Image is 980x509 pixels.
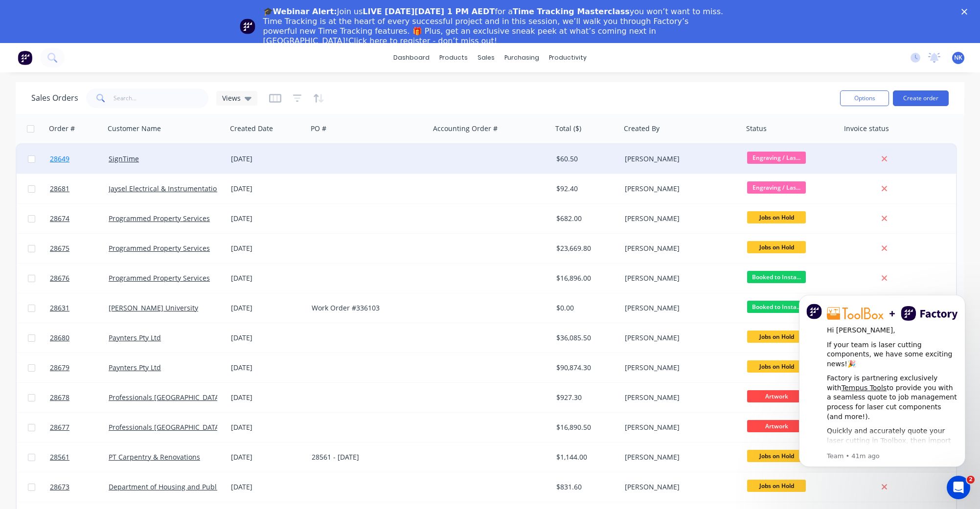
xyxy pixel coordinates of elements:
div: [PERSON_NAME] [625,333,733,343]
p: Message from Team, sent 41m ago [43,166,174,175]
div: Created By [624,124,660,133]
div: $36,085.50 [556,333,614,343]
div: [DATE] [231,273,304,283]
div: [PERSON_NAME] [625,452,733,462]
div: [PERSON_NAME] [625,482,733,492]
a: Professionals [GEOGRAPHIC_DATA] [109,393,222,402]
div: purchasing [500,50,544,65]
div: $0.00 [556,303,614,313]
div: Quickly and accurately quote your laser cutting in Toolbox, then import quoted line items directl... [43,140,174,188]
a: 28677 [50,413,109,442]
a: 28561 [50,443,109,472]
div: [PERSON_NAME] [625,273,733,283]
div: Close [961,9,971,15]
b: Time Tracking Masterclass [513,7,630,16]
span: 28673 [50,482,69,492]
img: Profile image for Team [240,19,255,34]
div: $927.30 [556,393,614,402]
a: 28676 [50,264,109,293]
b: LIVE [DATE][DATE] 1 PM AEDT [363,7,495,16]
a: Programmed Property Services [109,214,210,223]
div: [DATE] [231,303,304,313]
a: Paynters Pty Ltd [109,363,161,372]
iframe: Intercom notifications message [784,286,980,473]
span: 28679 [50,363,69,373]
div: Created Date [230,124,273,133]
div: [DATE] [231,363,304,373]
div: $60.50 [556,154,614,164]
a: 28649 [50,144,109,174]
span: Jobs on Hold [747,211,806,223]
div: $1,144.00 [556,452,614,462]
div: [DATE] [231,452,304,462]
div: [DATE] [231,422,304,432]
button: Create order [893,90,949,106]
a: 28675 [50,234,109,263]
a: 28673 [50,472,109,502]
div: [PERSON_NAME] [625,184,733,194]
div: Join us for a you won’t want to miss. Time Tracking is at the heart of every successful project a... [263,7,725,46]
span: 2 [967,476,975,484]
input: Search... [114,89,209,108]
div: [DATE] [231,482,304,492]
div: productivity [544,50,592,65]
img: Factory [18,50,32,65]
div: 28561 - [DATE] [312,452,420,462]
div: [PERSON_NAME] [625,303,733,313]
div: Work Order #336103 [312,303,420,313]
a: 28674 [50,204,109,233]
div: $682.00 [556,214,614,223]
a: PT Carpentry & Renovations [109,452,200,462]
div: [PERSON_NAME] [625,422,733,432]
div: $90,874.30 [556,363,614,373]
a: Department of Housing and Public Works – [GEOGRAPHIC_DATA] [109,482,319,491]
span: 28631 [50,303,69,313]
button: Options [840,90,889,106]
span: Jobs on Hold [747,331,806,343]
a: Professionals [GEOGRAPHIC_DATA] [109,422,222,432]
span: Engraving / Las... [747,181,806,194]
div: Accounting Order # [433,124,498,133]
span: Artwork [747,390,806,402]
a: Jaysel Electrical & Instrumentation [109,184,221,193]
span: 28674 [50,214,69,223]
span: 28675 [50,243,69,253]
div: products [434,50,473,65]
a: Programmed Property Services [109,273,210,283]
span: Views [222,93,241,103]
span: Booked to Insta... [747,301,806,313]
div: sales [473,50,500,65]
span: 28680 [50,333,69,343]
a: Click here to register - don’t miss out! [348,36,497,45]
span: Jobs on Hold [747,480,806,492]
div: Customer Name [108,124,161,133]
span: Jobs on Hold [747,360,806,373]
span: Jobs on Hold [747,450,806,462]
a: 28680 [50,323,109,353]
a: 28681 [50,174,109,203]
a: Paynters Pty Ltd [109,333,161,342]
span: 28676 [50,273,69,283]
a: 28631 [50,293,109,323]
div: Invoice status [844,124,889,133]
div: [DATE] [231,214,304,223]
a: 28679 [50,353,109,382]
span: Jobs on Hold [747,241,806,253]
div: [PERSON_NAME] [625,214,733,223]
a: 28678 [50,383,109,412]
div: [PERSON_NAME] [625,363,733,373]
div: [DATE] [231,154,304,164]
span: Booked to Insta... [747,271,806,283]
div: Status [746,124,767,133]
iframe: Intercom live chat [947,476,970,499]
div: [DATE] [231,333,304,343]
div: [DATE] [231,393,304,402]
span: 28649 [50,154,69,164]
